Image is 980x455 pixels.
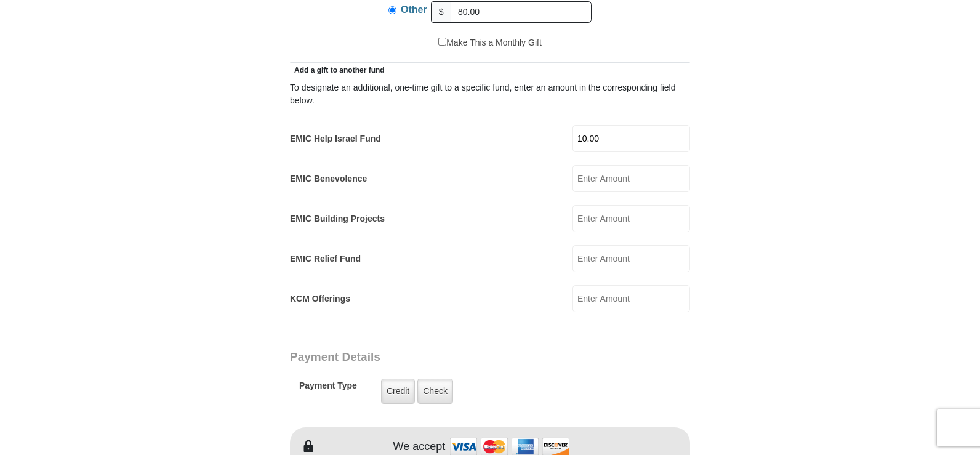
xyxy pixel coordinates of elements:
label: KCM Offerings [290,292,350,305]
label: Credit [381,379,415,404]
label: EMIC Building Projects [290,212,385,225]
h4: We accept [393,440,446,454]
span: Other [401,4,427,15]
input: Enter Amount [572,285,690,312]
span: $ [431,1,452,23]
span: Add a gift to another fund [290,66,385,74]
input: Enter Amount [572,205,690,232]
label: EMIC Relief Fund [290,252,361,265]
label: Check [417,379,453,404]
label: Make This a Monthly Gift [438,36,542,49]
h3: Payment Details [290,350,604,364]
input: Enter Amount [572,245,690,272]
input: Enter Amount [572,165,690,192]
input: Other Amount [451,1,592,23]
label: EMIC Benevolence [290,172,367,185]
input: Enter Amount [572,125,690,152]
label: EMIC Help Israel Fund [290,132,381,145]
input: Make This a Monthly Gift [438,38,446,46]
div: To designate an additional, one-time gift to a specific fund, enter an amount in the correspondin... [290,81,690,107]
h5: Payment Type [299,381,357,397]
